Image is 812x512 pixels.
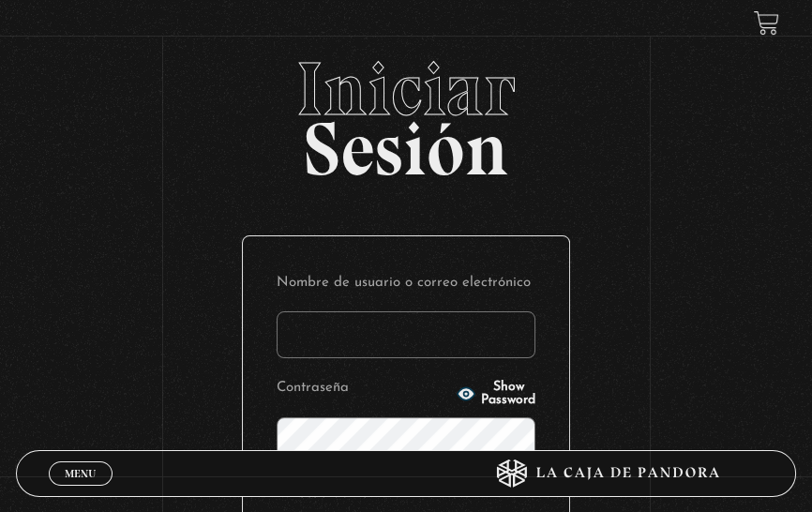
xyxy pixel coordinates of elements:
[16,52,795,172] h2: Sesión
[457,381,535,407] button: Show Password
[59,483,103,496] span: Cerrar
[277,270,535,297] label: Nombre de usuario o correo electrónico
[16,52,795,127] span: Iniciar
[481,381,535,407] span: Show Password
[65,468,96,479] span: Menu
[277,375,451,402] label: Contraseña
[754,10,779,36] a: View your shopping cart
